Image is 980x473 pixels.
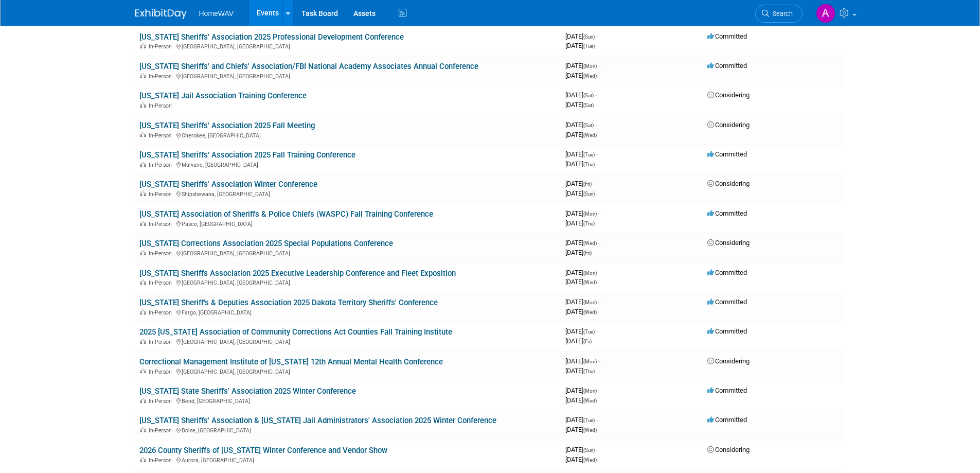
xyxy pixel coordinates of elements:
[583,162,595,167] span: (Thu)
[707,357,750,365] span: Considering
[149,279,175,286] span: In-Person
[139,269,456,278] a: [US_STATE] Sheriffs Association 2025 Executive Leadership Conference and Fleet Exposition
[565,426,597,433] span: [DATE]
[707,209,747,217] span: Committed
[583,34,595,40] span: (Sun)
[139,239,393,248] a: [US_STATE] Corrections Association 2025 Special Populations Conference
[139,308,557,316] div: Fargo, [GEOGRAPHIC_DATA]
[583,447,595,453] span: (Sun)
[565,72,597,79] span: [DATE]
[140,457,146,462] img: In-Person Event
[707,327,747,335] span: Committed
[707,150,747,158] span: Committed
[583,339,592,344] span: (Fri)
[139,396,557,405] div: Bend, [GEOGRAPHIC_DATA]
[149,191,175,198] span: In-Person
[707,91,750,99] span: Considering
[139,278,557,286] div: [GEOGRAPHIC_DATA], [GEOGRAPHIC_DATA]
[135,9,187,19] img: ExhibitDay
[583,398,597,404] span: (Wed)
[583,300,597,305] span: (Mon)
[565,239,600,247] span: [DATE]
[583,457,597,463] span: (Wed)
[565,308,597,316] span: [DATE]
[565,269,600,276] span: [DATE]
[583,250,592,256] span: (Fri)
[583,329,595,335] span: (Tue)
[583,122,594,128] span: (Sat)
[149,132,175,139] span: In-Person
[139,91,307,100] a: [US_STATE] Jail Association Training Conference
[140,339,146,344] img: In-Person Event
[565,150,598,158] span: [DATE]
[140,73,146,78] img: In-Person Event
[139,121,315,130] a: [US_STATE] Sheriffs' Association 2025 Fall Meeting
[583,417,595,423] span: (Tue)
[598,269,600,276] span: -
[149,162,175,168] span: In-Person
[139,62,478,71] a: [US_STATE] Sheriffs' and Chiefs' Association/FBI National Academy Associates Annual Conference
[583,240,597,246] span: (Wed)
[139,189,557,198] div: Shipshewana, [GEOGRAPHIC_DATA]
[596,327,598,335] span: -
[149,43,175,50] span: In-Person
[139,219,557,227] div: Pasco, [GEOGRAPHIC_DATA]
[595,121,597,129] span: -
[139,180,317,189] a: [US_STATE] Sheriffs' Association Winter Conference
[707,387,747,394] span: Committed
[565,337,592,345] span: [DATE]
[565,396,597,404] span: [DATE]
[593,180,595,187] span: -
[139,131,557,139] div: Cherokee, [GEOGRAPHIC_DATA]
[140,279,146,285] img: In-Person Event
[598,239,600,247] span: -
[139,337,557,345] div: [GEOGRAPHIC_DATA], [GEOGRAPHIC_DATA]
[598,62,600,69] span: -
[565,180,595,187] span: [DATE]
[140,102,146,108] img: In-Person Event
[583,73,597,79] span: (Wed)
[583,43,595,49] span: (Tue)
[565,298,600,306] span: [DATE]
[565,367,595,375] span: [DATE]
[565,131,597,138] span: [DATE]
[583,63,597,69] span: (Mon)
[565,32,598,40] span: [DATE]
[140,369,146,374] img: In-Person Event
[707,298,747,306] span: Committed
[596,32,598,40] span: -
[565,249,592,256] span: [DATE]
[565,101,594,109] span: [DATE]
[583,359,597,364] span: (Mon)
[583,211,597,217] span: (Mon)
[140,43,146,48] img: In-Person Event
[139,150,355,160] a: [US_STATE] Sheriffs' Association 2025 Fall Training Conference
[595,91,597,99] span: -
[565,446,598,453] span: [DATE]
[139,426,557,434] div: Boise, [GEOGRAPHIC_DATA]
[139,32,404,42] a: [US_STATE] Sheriffs' Association 2025 Professional Development Conference
[707,62,747,69] span: Committed
[583,102,594,108] span: (Sat)
[140,250,146,255] img: In-Person Event
[565,189,595,197] span: [DATE]
[565,42,595,49] span: [DATE]
[139,249,557,257] div: [GEOGRAPHIC_DATA], [GEOGRAPHIC_DATA]
[583,93,594,98] span: (Sat)
[149,221,175,227] span: In-Person
[565,278,597,286] span: [DATE]
[149,339,175,345] span: In-Person
[139,357,443,366] a: Correctional Management Institute of [US_STATE] 12th Annual Mental Health Conference
[140,398,146,403] img: In-Person Event
[140,221,146,226] img: In-Person Event
[565,160,595,168] span: [DATE]
[583,388,597,394] span: (Mon)
[565,357,600,365] span: [DATE]
[707,269,747,276] span: Committed
[199,9,234,17] span: HomeWAV
[707,446,750,453] span: Considering
[583,279,597,285] span: (Wed)
[707,239,750,247] span: Considering
[816,4,835,23] img: Amanda Jasper
[583,270,597,276] span: (Mon)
